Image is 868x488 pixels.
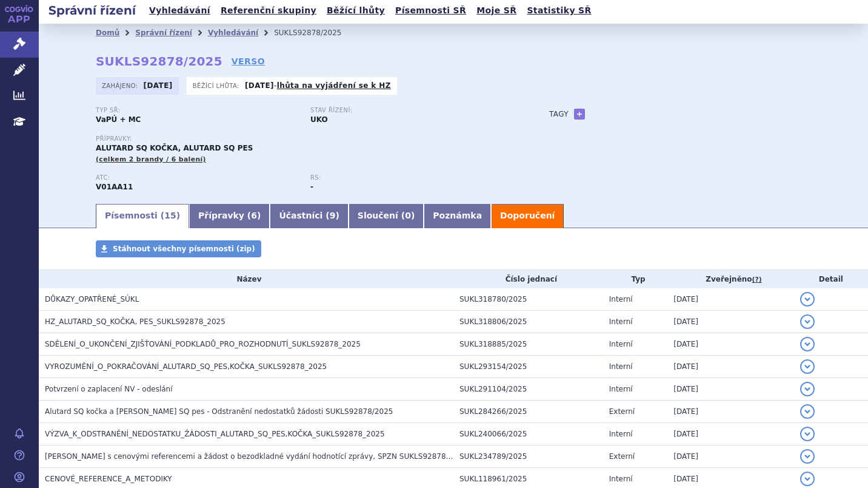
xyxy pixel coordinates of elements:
span: 15 [164,211,176,220]
td: SUKL240066/2025 [453,423,603,446]
td: SUKL284266/2025 [453,401,603,423]
span: Interní [609,340,633,348]
a: Správní řízení [135,29,192,37]
span: Souhlas s cenovými referencemi a žádost o bezodkladné vydání hodnotící zprávy, SPZN SUKLS92878/2025 [45,452,467,461]
span: VÝZVA_K_ODSTRANĚNÍ_NEDOSTATKU_ŽÁDOSTI_ALUTARD_SQ_PES,KOČKA_SUKLS92878_2025 [45,430,385,438]
h2: Správní řízení [39,2,145,19]
td: [DATE] [667,356,793,378]
td: [DATE] [667,333,793,356]
span: Běžící lhůta: [193,81,242,90]
span: Interní [609,385,633,393]
p: - [245,81,391,90]
button: detail [800,337,815,351]
td: [DATE] [667,446,793,468]
td: SUKL293154/2025 [453,356,603,378]
td: [DATE] [667,423,793,446]
th: Číslo jednací [453,270,603,288]
a: Domů [96,29,119,37]
td: SUKL318806/2025 [453,311,603,333]
td: [DATE] [667,288,793,311]
span: Interní [609,475,633,483]
span: DŮKAZY_OPATŘENÉ_SÚKL [45,295,139,303]
strong: - [310,183,313,191]
span: HZ_ALUTARD_SQ_KOČKA, PES_SUKLS92878_2025 [45,317,225,326]
a: VERSO [232,55,265,67]
a: Poznámka [424,204,491,228]
a: Účastníci (9) [270,204,348,228]
a: Písemnosti SŘ [392,2,470,19]
a: Vyhledávání [145,2,214,19]
span: 9 [330,211,336,220]
th: Název [39,270,453,288]
span: Zahájeno: [102,81,140,90]
strong: SUKLS92878/2025 [96,54,222,69]
button: detail [800,404,815,419]
a: + [574,109,585,120]
h3: Tagy [549,107,569,121]
th: Detail [794,270,868,288]
td: [DATE] [667,401,793,423]
span: Interní [609,317,633,326]
a: Moje SŘ [473,2,520,19]
strong: UKO [310,115,328,124]
a: Statistiky SŘ [523,2,595,19]
a: Doporučení [491,204,564,228]
p: Stav řízení: [310,107,513,114]
span: SDĚLENÍ_O_UKONČENÍ_ZJIŠŤOVÁNÍ_PODKLADŮ_PRO_ROZHODNUTÍ_SUKLS92878_2025 [45,340,361,348]
span: CENOVÉ_REFERENCE_A_METODIKY [45,475,172,483]
strong: [DATE] [245,81,274,90]
a: Sloučení (0) [349,204,424,228]
span: 6 [251,211,257,220]
td: SUKL234789/2025 [453,446,603,468]
strong: [DATE] [144,81,173,90]
a: Přípravky (6) [189,204,270,228]
p: Přípravky: [96,135,525,143]
span: Interní [609,430,633,438]
span: Potvrzení o zaplacení NV - odeslání [45,385,173,393]
button: detail [800,314,815,329]
button: detail [800,382,815,396]
a: Běžící lhůty [323,2,389,19]
span: (celkem 2 brandy / 6 balení) [96,155,206,163]
span: Externí [609,452,635,461]
abbr: (?) [752,276,762,284]
span: 0 [405,211,411,220]
span: Interní [609,362,633,371]
td: [DATE] [667,311,793,333]
button: detail [800,427,815,441]
a: Písemnosti (15) [96,204,189,228]
a: lhůta na vyjádření se k HZ [277,81,391,90]
span: ALUTARD SQ KOČKA, ALUTARD SQ PES [96,144,253,152]
strong: ZVÍŘECÍ ALERGENY [96,183,133,191]
td: SUKL291104/2025 [453,378,603,401]
p: ATC: [96,174,298,181]
li: SUKLS92878/2025 [274,24,357,42]
td: [DATE] [667,378,793,401]
th: Typ [603,270,668,288]
span: Stáhnout všechny písemnosti (zip) [113,245,255,253]
button: detail [800,359,815,374]
span: Interní [609,295,633,303]
button: detail [800,292,815,307]
td: SUKL318885/2025 [453,333,603,356]
a: Referenční skupiny [217,2,320,19]
a: Vyhledávání [208,29,258,37]
a: Stáhnout všechny písemnosti (zip) [96,240,261,257]
strong: VaPÚ + MC [96,115,141,124]
span: VYROZUMĚNÍ_O_POKRAČOVÁNÍ_ALUTARD_SQ_PES,KOČKA_SUKLS92878_2025 [45,362,327,371]
td: SUKL318780/2025 [453,288,603,311]
button: detail [800,472,815,486]
button: detail [800,449,815,464]
span: Alutard SQ kočka a Alutard SQ pes - Odstranění nedostatků žádosti SUKLS92878/2025 [45,407,393,416]
th: Zveřejněno [667,270,793,288]
p: RS: [310,174,513,181]
p: Typ SŘ: [96,107,298,114]
span: Externí [609,407,635,416]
